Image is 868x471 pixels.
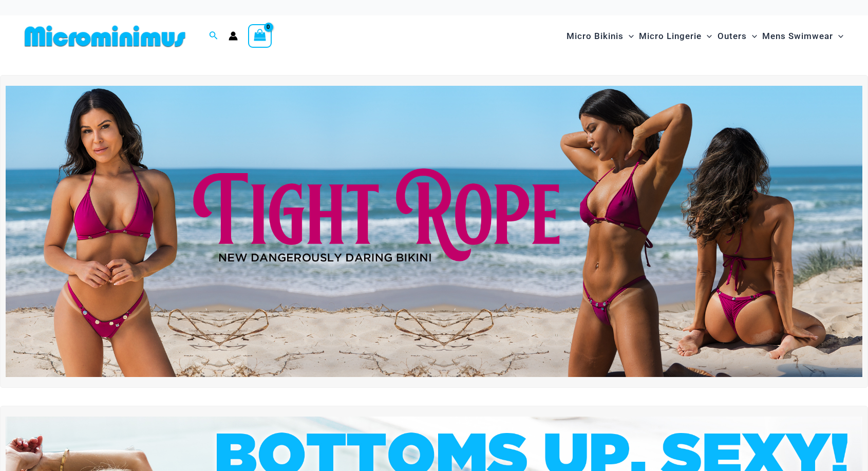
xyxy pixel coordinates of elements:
[639,23,702,49] span: Micro Lingerie
[718,23,747,49] span: Outers
[248,24,272,48] a: View Shopping Cart, empty
[229,31,238,41] a: Account icon link
[760,21,846,52] a: Mens SwimwearMenu ToggleMenu Toggle
[702,23,712,49] span: Menu Toggle
[747,23,757,49] span: Menu Toggle
[624,23,634,49] span: Menu Toggle
[6,86,862,377] img: Tight Rope Pink Bikini
[715,21,760,52] a: OutersMenu ToggleMenu Toggle
[833,23,843,49] span: Menu Toggle
[636,21,714,52] a: Micro LingerieMenu ToggleMenu Toggle
[562,19,847,53] nav: Site Navigation
[209,30,218,43] a: Search icon link
[567,23,624,49] span: Micro Bikinis
[21,25,190,48] img: MM SHOP LOGO FLAT
[564,21,636,52] a: Micro BikinisMenu ToggleMenu Toggle
[762,23,833,49] span: Mens Swimwear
